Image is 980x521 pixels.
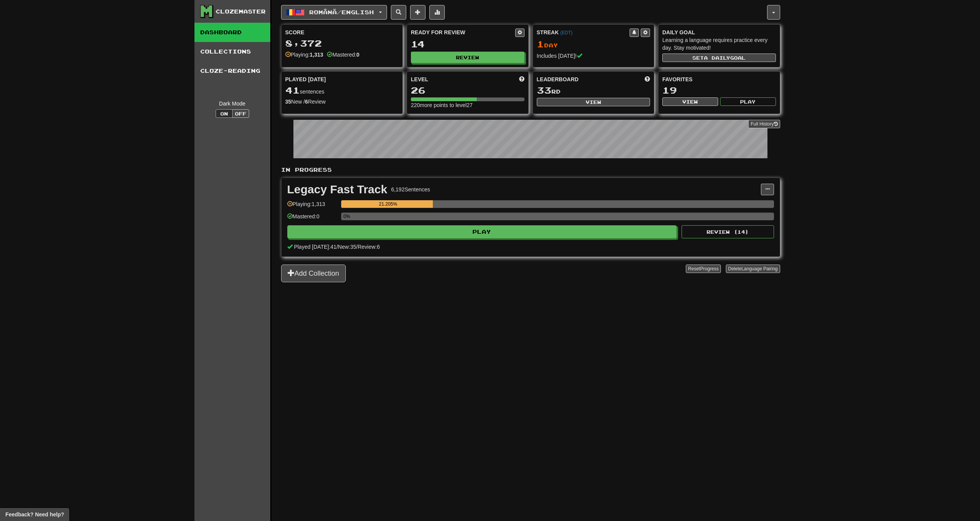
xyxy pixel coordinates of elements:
[356,244,358,250] span: /
[726,265,780,273] button: DeleteLanguage Pairing
[686,265,721,273] button: ResetProgress
[337,244,338,250] span: /
[411,39,524,49] div: 14
[662,36,776,52] div: Learning a language requires practice every day. Stay motivated!
[645,75,650,83] span: This week in points, UTC
[338,244,356,250] span: New: 35
[411,28,515,36] div: Ready for Review
[309,9,374,15] span: Română / English
[662,28,776,36] div: Daily Goal
[704,55,730,60] span: a daily
[391,186,430,193] div: 6,192 Sentences
[411,101,524,109] div: 220 more points to level 27
[200,100,265,107] div: Dark Mode
[537,39,544,49] span: 1
[232,109,249,118] button: Off
[194,23,270,42] a: Dashboard
[194,61,270,80] a: Cloze-Reading
[662,75,776,83] div: Favorites
[343,200,433,208] div: 21.205%
[287,213,337,225] div: Mastered: 0
[285,85,399,95] div: sentences
[537,52,650,60] div: Includes [DATE]!
[537,28,630,36] div: Streak
[216,109,233,118] button: On
[748,120,780,128] a: Full History
[285,39,399,48] div: 8,372
[700,266,719,271] span: Progress
[216,8,266,15] div: Clozemaster
[194,42,270,61] a: Collections
[560,30,573,35] a: (EDT)
[537,75,579,83] span: Leaderboard
[662,54,776,62] button: Seta dailygoal
[411,52,524,63] button: Review
[358,244,380,250] span: Review: 6
[285,51,323,59] div: Playing:
[327,51,359,59] div: Mastered:
[391,5,406,20] button: Search sentences
[537,98,650,106] button: View
[285,99,291,105] strong: 35
[357,52,360,58] strong: 0
[285,28,399,36] div: Score
[537,85,551,95] span: 33
[285,98,399,106] div: New / Review
[294,244,336,250] span: Played [DATE]: 41
[281,166,780,174] p: In Progress
[281,5,387,20] button: Română/English
[537,85,650,95] div: rd
[682,225,774,238] button: Review (14)
[410,5,426,20] button: Add sentence to collection
[310,52,323,58] strong: 1,313
[741,266,777,271] span: Language Pairing
[429,5,445,20] button: More stats
[287,225,677,238] button: Play
[285,75,326,83] span: Played [DATE]
[411,85,524,95] div: 26
[537,39,650,49] div: Day
[285,85,300,95] span: 41
[5,511,64,518] span: Open feedback widget
[411,75,428,83] span: Level
[662,97,718,106] button: View
[720,97,776,106] button: Play
[287,200,337,213] div: Playing: 1,313
[281,265,346,282] button: Add Collection
[305,99,308,105] strong: 6
[662,85,776,95] div: 19
[287,184,387,195] div: Legacy Fast Track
